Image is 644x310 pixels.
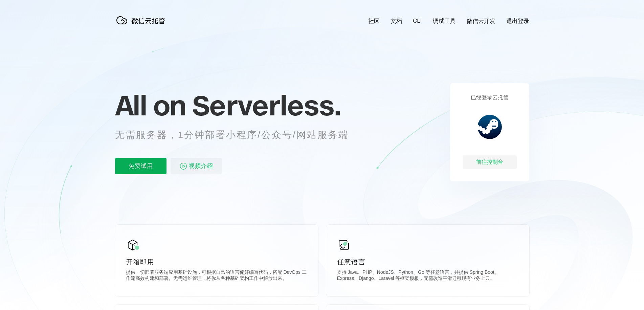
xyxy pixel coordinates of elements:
p: 无需服务器，1分钟部署小程序/公众号/网站服务端 [115,128,361,142]
div: 前往控制台 [463,155,517,169]
img: 微信云托管 [115,14,169,27]
p: 提供一切部署服务端应用基础设施，可根据自己的语言偏好编写代码，搭配 DevOps 工作流高效构建和部署。无需运维管理，将你从各种基础架构工作中解放出来。 [126,269,307,283]
a: 社区 [368,17,380,25]
img: video_play.svg [179,162,187,170]
span: All on [115,88,186,122]
a: 调试工具 [433,17,456,25]
p: 已经登录云托管 [471,94,509,101]
a: CLI [413,18,422,24]
a: 文档 [391,17,402,25]
p: 开箱即用 [126,257,307,267]
p: 任意语言 [337,257,518,267]
p: 支持 Java、PHP、NodeJS、Python、Go 等任意语言，并提供 Spring Boot、Express、Django、Laravel 等框架模板，无需改造平滑迁移现有业务上云。 [337,269,518,283]
span: Serverless. [192,88,341,122]
p: 免费试用 [115,158,166,174]
a: 微信云托管 [115,22,169,28]
a: 微信云开发 [467,17,495,25]
span: 视频介绍 [189,158,213,174]
a: 退出登录 [506,17,529,25]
